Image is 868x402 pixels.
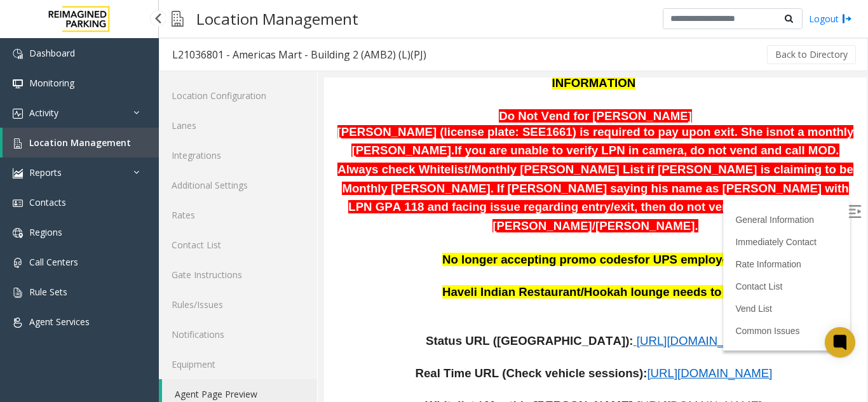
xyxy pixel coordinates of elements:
[159,230,317,260] a: Contact List
[313,323,438,334] a: [URL][DOMAIN_NAME]
[411,226,448,236] a: Vend List
[411,182,477,192] a: Rate Information
[29,256,78,268] span: Call Centers
[159,200,317,230] a: Rates
[323,291,448,302] a: [URL][DOMAIN_NAME]
[118,175,310,189] span: No longer accepting promo codes
[159,319,317,349] a: Notifications
[159,140,317,170] a: Integrations
[29,316,90,328] span: Agent Services
[29,137,131,149] span: Location Management
[13,318,23,328] img: 'icon'
[323,289,448,302] span: [URL][DOMAIN_NAME]
[842,12,852,25] img: logout
[159,290,317,319] a: Rules/Issues
[13,228,23,238] img: 'icon'
[29,286,67,298] span: Rule Sets
[13,258,23,268] img: 'icon'
[190,3,365,34] h3: Location Management
[13,66,529,156] span: If you are unable to verify LPN in camera, do not vend and call MOD. Always check Whitelist/Month...
[411,159,492,170] a: Immediately Contact
[13,288,23,298] img: 'icon'
[159,81,317,111] a: Location Configuration
[159,111,317,140] a: Lanes
[175,32,368,45] span: Do Not Vend for [PERSON_NAME]
[13,198,23,208] img: 'icon'
[29,47,75,59] span: Dashboard
[29,226,62,238] span: Regions
[29,196,66,208] span: Contacts
[159,260,317,290] a: Gate Instructions
[524,128,537,140] img: Open/Close Sidebar Menu
[411,248,475,258] a: Common Issues
[13,49,23,59] img: 'icon'
[29,77,74,89] span: Monitoring
[29,107,58,119] span: Activity
[13,138,23,149] img: 'icon'
[313,258,438,269] a: [URL][DOMAIN_NAME]
[172,46,426,63] div: L21036801 - Americas Mart - Building 2 (AMB2) (L)(PJ)
[411,137,490,147] a: General Information
[809,12,852,25] a: Logout
[3,128,159,157] a: Location Management
[313,257,438,270] span: [URL][DOMAIN_NAME]
[13,168,23,178] img: 'icon'
[13,79,23,89] img: 'icon'
[411,204,458,214] a: Contact List
[13,109,23,119] img: 'icon'
[118,208,421,221] span: Haveli Indian Restaurant/Hookah lounge needs to pay
[91,289,323,302] span: Real Time URL (Check vehicle sessions):
[767,45,856,64] button: Back to Directory
[159,170,317,200] a: Additional Settings
[102,321,313,335] span: Whitelist / Monthly [PERSON_NAME]:
[29,166,62,178] span: Reports
[313,321,438,335] span: [URL][DOMAIN_NAME]
[159,349,317,379] a: Equipment
[102,257,309,270] span: Status URL ([GEOGRAPHIC_DATA]):
[172,3,184,34] img: pageIcon
[13,48,530,79] span: not a monthly [PERSON_NAME].
[13,48,452,61] span: [PERSON_NAME] (license plate: SEE1661) is required to pay upon exit. She is
[310,175,421,189] span: for UPS employees.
